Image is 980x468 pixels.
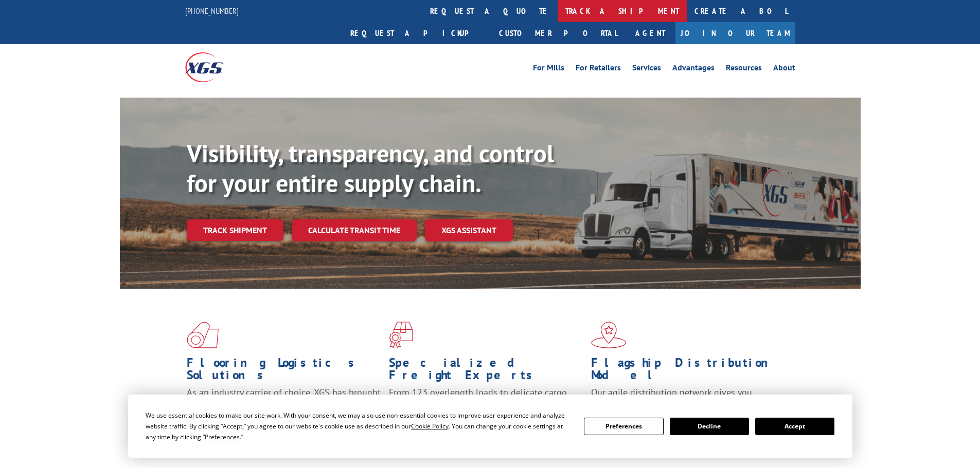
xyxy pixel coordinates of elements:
img: xgs-icon-focused-on-flooring-red [389,322,413,348]
a: XGS ASSISTANT [425,219,513,241]
button: Preferences [584,418,663,435]
a: Request a pickup [343,22,491,44]
div: We use essential cookies to make our site work. With your consent, we may also use non-essential ... [146,410,572,442]
span: Preferences [205,433,240,441]
span: As an industry carrier of choice, XGS has brought innovation and dedication to flooring logistics... [187,386,381,423]
span: Cookie Policy [411,422,449,430]
a: For Mills [533,64,564,75]
span: Our agile distribution network gives you nationwide inventory management on demand. [591,386,780,410]
h1: Specialized Freight Experts [389,357,583,386]
a: Agent [625,22,675,44]
a: Advantages [672,64,715,75]
a: About [773,64,795,75]
a: Track shipment [187,219,283,241]
b: Visibility, transparency, and control for your entire supply chain. [187,137,554,199]
img: xgs-icon-total-supply-chain-intelligence-red [187,322,219,348]
div: Cookie Consent Prompt [128,395,852,458]
button: Decline [670,418,749,435]
a: Resources [726,64,762,75]
a: Customer Portal [491,22,625,44]
p: From 123 overlength loads to delicate cargo, our experienced staff knows the best way to move you... [389,386,583,432]
a: For Retailers [576,64,621,75]
a: [PHONE_NUMBER] [185,6,239,16]
a: Calculate transit time [292,219,417,241]
h1: Flagship Distribution Model [591,357,786,386]
h1: Flooring Logistics Solutions [187,357,381,386]
button: Accept [755,418,834,435]
img: xgs-icon-flagship-distribution-model-red [591,322,627,348]
a: Join Our Team [675,22,795,44]
a: Services [632,64,661,75]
